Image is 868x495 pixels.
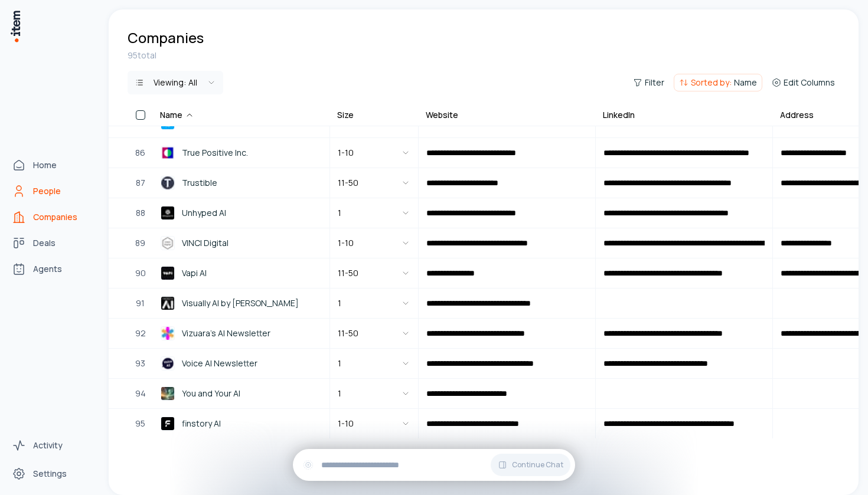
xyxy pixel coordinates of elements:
a: Home [7,153,97,177]
img: True Positive Inc. [161,146,175,160]
div: Address [780,109,814,121]
span: 87 [136,176,145,189]
span: VINCI Digital [182,237,229,250]
a: People [7,179,97,203]
span: Voice AI Newsletter [182,357,257,370]
span: 93 [135,357,145,370]
span: Home [33,159,57,171]
span: 86 [135,146,145,159]
span: Companies [33,211,77,223]
span: Visually AI by [PERSON_NAME] [182,297,299,310]
a: Agents [7,257,97,281]
div: Name [160,109,194,121]
a: True Positive Inc.True Positive Inc. [154,139,329,167]
button: Sorted by:Name [674,74,762,91]
img: Trustible [161,176,175,190]
a: finstory AIfinstory AI [154,409,329,438]
img: VINCI Digital [161,236,175,250]
span: Edit Columns [784,77,835,88]
span: 90 [135,267,146,280]
a: VINCI DigitalVINCI Digital [154,229,329,257]
div: Website [426,109,458,121]
span: You and Your AI [182,387,240,400]
img: Vapi AI [161,266,175,280]
span: Agents [33,263,62,275]
span: Filter [645,77,664,88]
span: Sorted by: [691,77,732,88]
span: People [33,185,61,197]
img: finstory AI [161,417,175,431]
a: Visually AI by Heather CooperVisually AI by [PERSON_NAME] [154,289,329,317]
span: 92 [135,327,146,340]
span: 94 [135,387,146,400]
button: Edit Columns [767,74,840,91]
span: True Positive Inc. [182,146,248,159]
a: Deals [7,231,97,255]
span: Vapi AI [182,267,207,280]
a: TrustibleTrustible [154,169,329,197]
img: Item Brain Logo [9,9,21,43]
a: Activity [7,434,97,457]
a: Voice AI NewsletterVoice AI Newsletter [154,349,329,378]
span: Deals [33,237,56,249]
button: Continue Chat [491,454,570,476]
span: Activity [33,440,63,451]
div: LinkedIn [603,109,635,121]
img: Voice AI Newsletter [161,356,175,371]
a: Vizuara’s AI NewsletterVizuara’s AI Newsletter [154,319,329,348]
img: You and Your AI [161,386,175,401]
div: Viewing: [154,77,197,88]
span: 89 [135,237,145,250]
span: finstory AI [182,417,221,430]
img: Vizuara’s AI Newsletter [161,326,175,340]
a: Vapi AIVapi AI [154,259,329,287]
div: 95 total [128,50,840,61]
span: Name [734,77,757,88]
button: Filter [628,74,669,91]
span: Continue Chat [512,460,563,470]
img: Visually AI by Heather Cooper [161,296,175,310]
a: Unhyped AIUnhyped AI [154,199,329,227]
div: Size [337,109,354,121]
img: Unhyped AI [161,206,175,220]
span: Settings [33,468,67,480]
span: Trustible [182,176,217,189]
div: Continue Chat [293,449,575,481]
a: You and Your AIYou and Your AI [154,379,329,408]
span: 88 [136,206,145,219]
h1: Companies [128,28,204,47]
span: Vizuara’s AI Newsletter [182,327,270,340]
a: Companies [7,205,97,229]
span: 91 [136,297,145,310]
span: 95 [135,417,145,430]
span: Unhyped AI [182,206,226,219]
a: Settings [7,462,97,486]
